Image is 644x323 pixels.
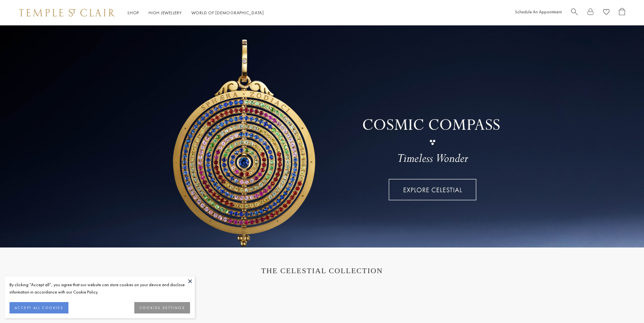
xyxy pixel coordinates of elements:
[515,9,562,15] a: Schedule An Appointment
[603,8,609,18] a: View Wishlist
[149,10,182,16] a: High JewelleryHigh Jewellery
[25,267,619,275] h1: THE CELESTIAL COLLECTION
[134,302,190,313] button: COOKIES SETTINGS
[191,10,264,16] a: World of [DEMOGRAPHIC_DATA]World of [DEMOGRAPHIC_DATA]
[619,8,625,18] a: Open Shopping Bag
[127,9,264,17] nav: Main navigation
[612,293,638,317] iframe: Gorgias live chat messenger
[571,8,578,18] a: Search
[10,281,190,296] div: By clicking “Accept all”, you agree that our website can store cookies on your device and disclos...
[19,9,115,16] img: Temple St. Clair
[127,10,139,16] a: ShopShop
[10,302,68,313] button: ACCEPT ALL COOKIES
